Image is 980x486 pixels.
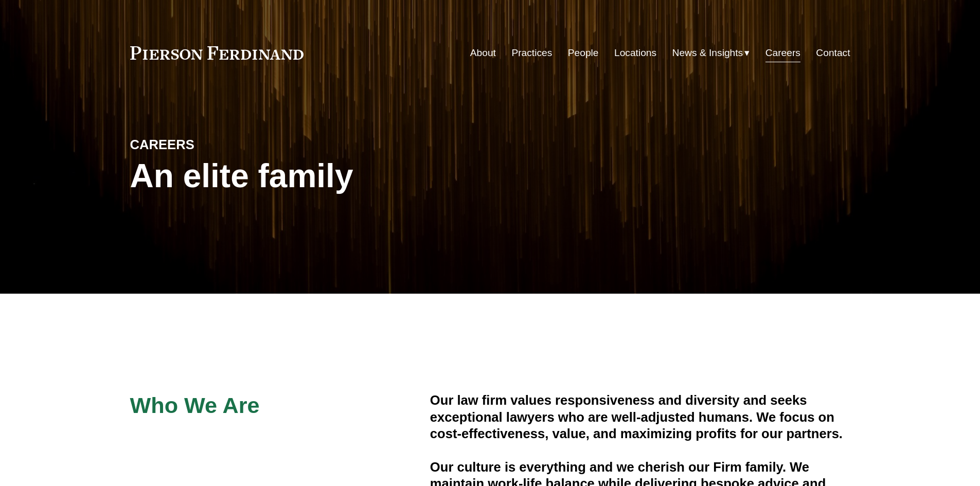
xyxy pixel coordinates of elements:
h4: CAREERS [130,136,310,153]
a: folder dropdown [672,43,750,63]
a: Practices [511,43,552,63]
a: Careers [765,43,800,63]
span: News & Insights [672,44,743,62]
a: People [568,43,599,63]
a: About [470,43,496,63]
h4: Our law firm values responsiveness and diversity and seeks exceptional lawyers who are well-adjus... [430,392,850,442]
span: Who We Are [130,393,260,418]
a: Contact [816,43,850,63]
h1: An elite family [130,157,490,195]
a: Locations [614,43,656,63]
